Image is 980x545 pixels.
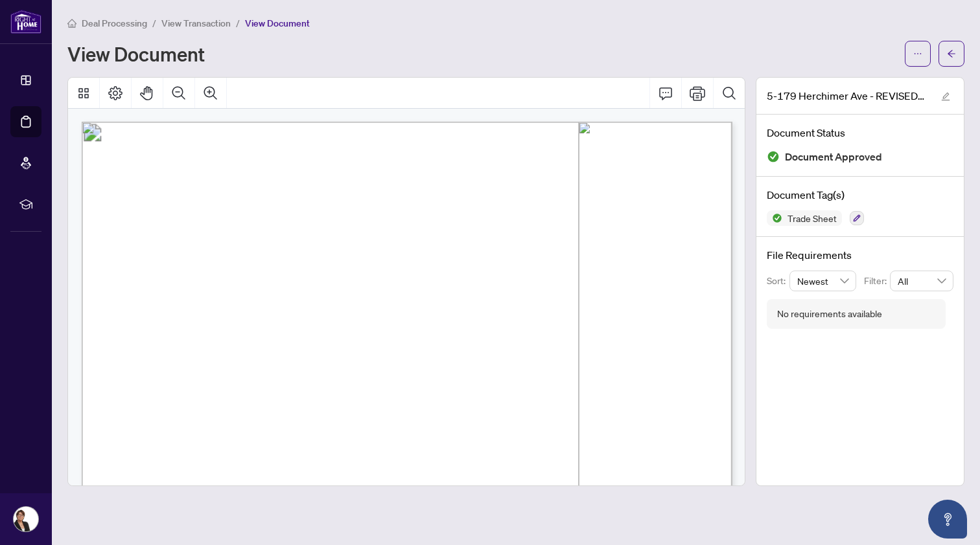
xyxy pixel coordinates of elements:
div: No requirements available [777,307,882,321]
button: Open asap [928,500,967,539]
span: Trade Sheet [782,214,842,223]
img: Profile Icon [14,507,38,531]
p: Sort: [767,274,789,288]
h4: File Requirements [767,247,953,263]
span: home [67,19,76,28]
li: / [236,16,240,30]
span: 5-179 Herchimer Ave - REVISED [PERSON_NAME].pdf [767,88,929,104]
span: Document Approved [785,148,882,166]
h1: View Document [67,43,205,64]
span: ellipsis [913,49,922,58]
span: arrow-left [947,49,956,58]
span: edit [941,92,950,101]
h4: Document Status [767,125,953,140]
p: Filter: [864,274,890,288]
span: Newest [797,271,849,291]
span: All [898,271,946,291]
span: Deal Processing [82,17,147,29]
h4: Document Tag(s) [767,187,953,203]
li: / [152,16,156,30]
span: View Transaction [161,17,231,29]
img: Status Icon [767,210,782,226]
img: Document Status [767,150,780,163]
span: View Document [245,17,310,29]
img: logo [10,10,41,34]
